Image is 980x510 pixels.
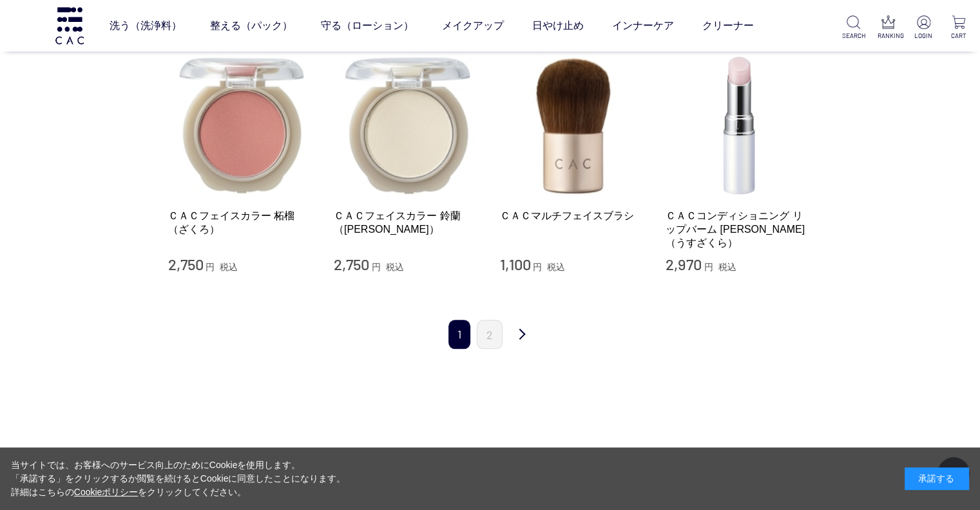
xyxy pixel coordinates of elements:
span: 円 [206,262,215,272]
span: 1,100 [500,255,531,273]
span: 2,750 [334,255,369,273]
img: logo [53,7,86,44]
a: ＣＡＣフェイスカラー 鈴蘭（[PERSON_NAME]） [334,209,481,237]
span: 税込 [220,262,238,272]
a: 2 [477,320,503,349]
span: 円 [704,262,713,272]
a: 守る（ローション） [321,8,414,44]
a: メイクアップ [442,8,504,44]
a: ＣＡＣフェイスカラー 柘榴（ざくろ） [168,209,315,237]
p: SEARCH [842,31,865,41]
span: 税込 [547,262,565,272]
a: CART [947,15,970,41]
a: 整える（パック） [210,8,293,44]
a: Cookieポリシー [74,487,139,497]
p: RANKING [878,31,900,41]
div: 承諾する [905,467,969,490]
img: ＣＡＣコンディショニング リップバーム 薄桜（うすざくら） [666,52,812,199]
a: クリーナー [702,8,754,44]
span: 2,970 [666,255,702,273]
a: SEARCH [842,15,865,41]
a: ＣＡＣコンディショニング リップバーム [PERSON_NAME]（うすざくら） [666,209,812,250]
img: ＣＡＣフェイスカラー 柘榴（ざくろ） [168,52,315,199]
span: 2,750 [168,255,204,273]
p: CART [947,31,970,41]
img: ＣＡＣフェイスカラー 鈴蘭（すずらん） [334,52,481,199]
span: 1 [448,320,470,349]
a: インナーケア [612,8,674,44]
a: 日やけ止め [532,8,584,44]
span: 税込 [386,262,404,272]
span: 税込 [718,262,736,272]
a: LOGIN [912,15,935,41]
a: 次 [509,320,535,350]
a: ＣＡＣマルチフェイスブラシ [500,209,647,222]
span: 円 [533,262,542,272]
a: RANKING [878,15,900,41]
span: 円 [372,262,381,272]
img: ＣＡＣマルチフェイスブラシ [500,52,647,199]
div: 当サイトでは、お客様へのサービス向上のためにCookieを使用します。 「承諾する」をクリックするか閲覧を続けるとCookieに同意したことになります。 詳細はこちらの をクリックしてください。 [11,458,346,499]
a: 洗う（洗浄料） [110,8,182,44]
p: LOGIN [912,31,935,41]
